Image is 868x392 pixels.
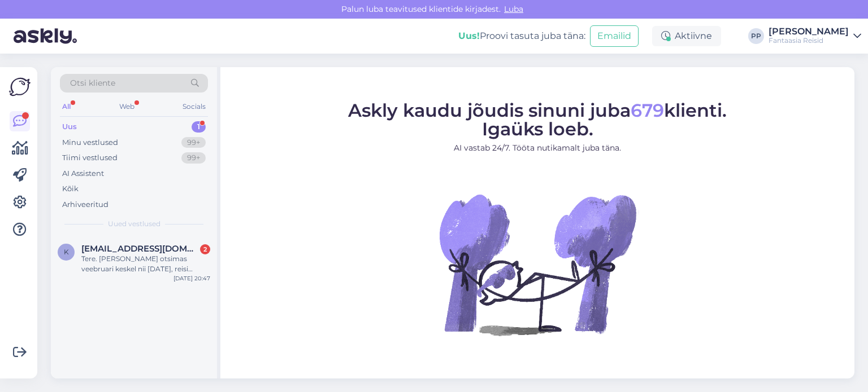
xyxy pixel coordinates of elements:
[748,28,764,44] div: PP
[81,244,199,254] span: kuulpak@hot.ee
[348,142,727,153] p: AI vastab 24/7. Tööta nutikamalt juba täna.
[62,199,108,210] div: Arhiveeritud
[769,27,849,36] div: [PERSON_NAME]
[192,121,206,133] div: 1
[9,76,31,98] img: Askly Logo
[62,137,118,148] div: Minu vestlused
[769,36,849,45] div: Fantaasia Reisid
[60,99,73,114] div: All
[108,219,160,229] span: Uued vestlused
[769,27,861,45] a: [PERSON_NAME]Fantaasia Reisid
[181,152,206,164] div: 99+
[501,4,527,14] span: Luba
[458,30,480,41] b: Uus!
[62,152,118,164] div: Tiimi vestlused
[62,121,77,133] div: Uus
[70,77,115,89] span: Otsi kliente
[64,248,69,256] span: k
[181,137,206,148] div: 99+
[173,274,210,283] div: [DATE] 20:47
[590,25,639,47] button: Emailid
[348,99,727,139] span: Askly kaudu jõudis sinuni juba klienti. Igaüks loeb.
[436,162,639,365] img: No Chat active
[200,244,210,254] div: 2
[81,254,210,274] div: Tere. [PERSON_NAME] otsimas veebruari keskel nii [DATE], reisi nädalaks Egpitusesse, [PERSON_NAME...
[631,99,664,121] span: 679
[62,183,79,195] div: Kõik
[180,99,208,114] div: Socials
[458,29,585,43] div: Proovi tasuta juba täna:
[62,168,104,179] div: AI Assistent
[652,26,721,46] div: Aktiivne
[117,99,137,114] div: Web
